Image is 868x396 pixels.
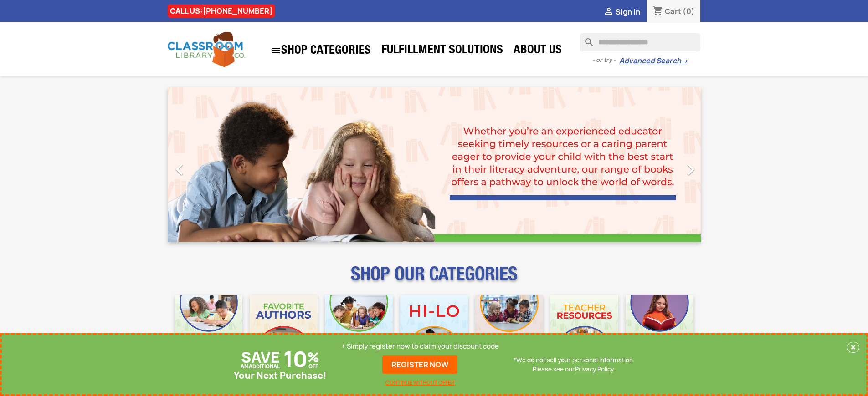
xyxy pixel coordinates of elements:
i:  [270,45,281,56]
i:  [679,158,702,181]
p: SHOP OUR CATEGORIES [168,271,701,288]
img: CLC_Bulk_Mobile.jpg [175,295,243,363]
span: - or try - [592,56,619,65]
a: [PHONE_NUMBER] [203,6,272,16]
a: Next [621,87,701,242]
a: Fulfillment Solutions [377,42,508,60]
i:  [603,7,614,18]
a: Advanced Search→ [619,56,688,66]
i:  [168,158,191,181]
a:  Sign in [603,7,640,17]
div: CALL US: [168,4,275,18]
span: → [681,56,688,66]
img: CLC_HiLo_Mobile.jpg [400,295,468,363]
span: (0) [683,6,695,16]
ul: Carousel container [168,87,701,242]
span: Cart [665,6,681,16]
img: CLC_Phonics_And_Decodables_Mobile.jpg [325,295,393,363]
i: search [580,33,591,44]
input: Search [580,33,700,51]
img: CLC_Teacher_Resources_Mobile.jpg [550,295,618,363]
i: shopping_cart [652,6,663,17]
a: SHOP CATEGORIES [266,41,375,61]
a: About Us [509,42,566,60]
img: Classroom Library Company [168,32,245,67]
img: CLC_Dyslexia_Mobile.jpg [626,295,693,363]
span: Sign in [616,7,640,17]
a: Previous [168,87,248,242]
img: CLC_Fiction_Nonfiction_Mobile.jpg [475,295,543,363]
img: CLC_Favorite_Authors_Mobile.jpg [250,295,318,363]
